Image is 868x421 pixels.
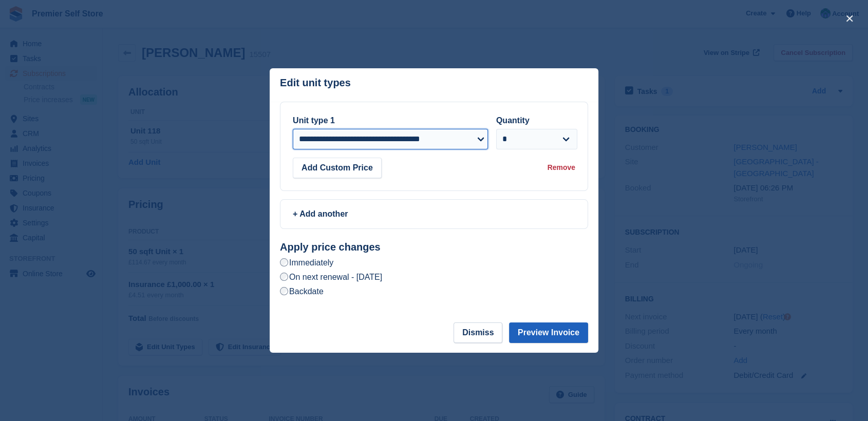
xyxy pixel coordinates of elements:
[280,286,324,297] label: Backdate
[293,116,335,125] label: Unit type 1
[509,322,588,343] button: Preview Invoice
[280,257,333,268] label: Immediately
[841,10,858,27] button: close
[548,162,575,173] div: Remove
[280,199,588,229] a: + Add another
[454,322,502,343] button: Dismiss
[293,158,382,178] button: Add Custom Price
[280,272,382,282] label: On next renewal - [DATE]
[280,273,288,281] input: On next renewal - [DATE]
[280,287,288,295] input: Backdate
[280,241,381,253] strong: Apply price changes
[280,77,351,89] p: Edit unit types
[293,208,575,220] div: + Add another
[280,258,288,266] input: Immediately
[496,116,530,125] label: Quantity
